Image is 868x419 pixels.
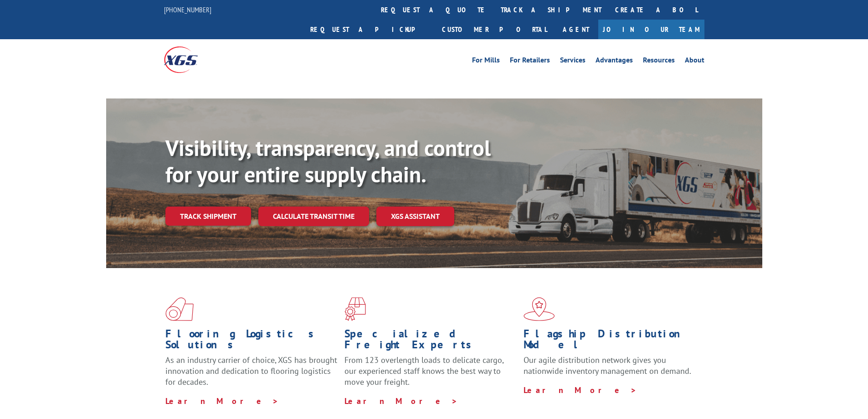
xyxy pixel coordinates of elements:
[165,297,194,321] img: xgs-icon-total-supply-chain-intelligence-red
[344,297,366,321] img: xgs-icon-focused-on-flooring-red
[435,20,554,39] a: Customer Portal
[685,57,704,67] a: About
[524,385,637,395] a: Learn More >
[560,57,586,67] a: Services
[510,57,550,67] a: For Retailers
[303,20,435,39] a: Request a pickup
[258,207,369,226] a: Calculate transit time
[165,134,491,188] b: Visibility, transparency, and control for your entire supply chain.
[524,355,691,376] span: Our agile distribution network gives you nationwide inventory management on demand.
[344,355,517,395] p: From 123 overlength loads to delicate cargo, our experienced staff knows the best way to move you...
[344,396,458,406] a: Learn More >
[164,5,211,14] a: [PHONE_NUMBER]
[524,297,555,321] img: xgs-icon-flagship-distribution-model-red
[165,328,338,355] h1: Flooring Logistics Solutions
[472,57,500,67] a: For Mills
[165,207,251,226] a: Track shipment
[596,57,633,67] a: Advantages
[344,328,517,355] h1: Specialized Freight Experts
[643,57,675,67] a: Resources
[554,20,598,39] a: Agent
[598,20,704,39] a: Join Our Team
[524,328,696,355] h1: Flagship Distribution Model
[165,355,337,387] span: As an industry carrier of choice, XGS has brought innovation and dedication to flooring logistics...
[165,396,279,406] a: Learn More >
[376,207,454,226] a: XGS ASSISTANT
